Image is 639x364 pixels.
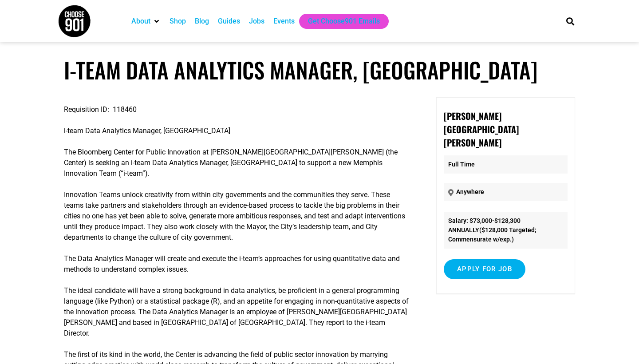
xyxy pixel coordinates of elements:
p: The Data Analytics Manager will create and execute the i-team’s approaches for using quantitative... [64,253,410,275]
p: Innovation Teams unlock creativity from within city governments and the communities they serve. T... [64,190,410,243]
p: Requisition ID: 118460 [64,104,410,115]
h1: i-team Data Analytics Manager, [GEOGRAPHIC_DATA] [64,57,575,83]
a: Get Choose901 Emails [308,16,380,27]
p: Full Time [444,155,568,174]
nav: Main nav [127,14,551,29]
a: About [131,16,150,27]
p: The ideal candidate will have a strong background in data analytics, be proficient in a general p... [64,285,410,339]
a: Shop [170,16,186,27]
div: Search [563,14,578,28]
a: Guides [218,16,240,27]
li: Salary: $73,000-$128,300 ANNUALLY($128,000 Targeted; Commensurate w/exp.) [444,212,568,249]
p: Anywhere [444,183,568,201]
div: About [127,14,165,29]
a: Events [273,16,295,27]
a: Blog [195,16,209,27]
p: i-team Data Analytics Manager, [GEOGRAPHIC_DATA] [64,126,410,136]
p: The Bloomberg Center for Public Innovation at [PERSON_NAME][GEOGRAPHIC_DATA][PERSON_NAME] (the Ce... [64,147,410,179]
input: Apply for job [444,259,525,279]
strong: [PERSON_NAME][GEOGRAPHIC_DATA][PERSON_NAME] [444,109,519,149]
a: Jobs [249,16,264,27]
